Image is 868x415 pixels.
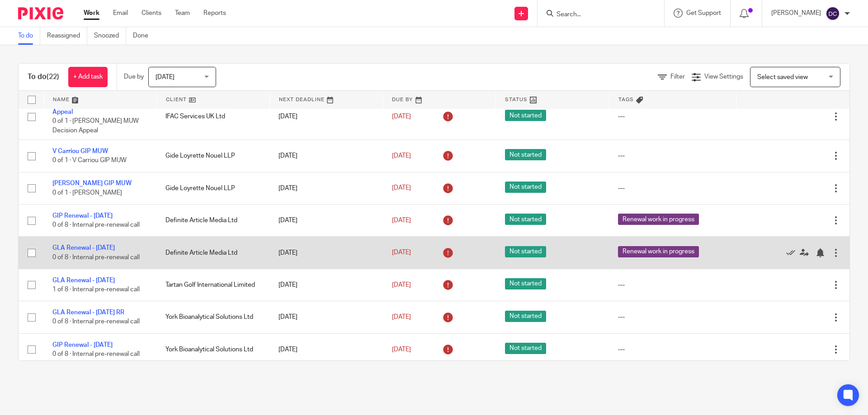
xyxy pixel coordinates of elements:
span: 0 of 8 · Internal pre-renewal call [52,319,140,325]
span: [DATE] [392,153,411,159]
a: GIP Renewal - [DATE] [52,342,113,348]
td: [DATE] [269,237,382,269]
td: [DATE] [269,333,382,365]
span: 1 of 8 · Internal pre-renewal call [52,286,140,293]
span: [DATE] [156,74,175,80]
a: + Add task [68,67,108,87]
td: IFAC Services UK Ltd [156,93,269,140]
td: [DATE] [269,140,382,172]
span: [DATE] [392,185,411,191]
a: Work [84,9,99,18]
span: Filter [670,74,685,80]
span: 0 of 1 · V Carriou GIP MUW [52,158,127,164]
a: V Carriou GIP MUW [52,148,108,154]
td: York Bioanalytical Solutions Ltd [156,333,269,365]
span: [DATE] [392,282,411,288]
span: (22) [47,73,59,80]
td: [DATE] [269,93,382,140]
span: 0 of 8 · Internal pre-renewal call [52,351,140,357]
td: Gide Loyrette Nouel LLP [156,172,269,204]
span: Renewal work in progress [618,214,699,225]
a: [PERSON_NAME] MUW Decision Appeal [52,99,146,115]
input: Search [556,11,637,19]
td: [DATE] [269,269,382,301]
span: View Settings [704,74,743,80]
a: GLA Renewal - [DATE] RR [52,309,124,316]
div: --- [618,112,727,121]
span: [DATE] [392,250,411,256]
a: Mark as done [786,248,800,257]
a: Reassigned [47,27,87,45]
a: Reports [203,9,226,18]
span: Not started [505,182,546,193]
div: --- [618,151,727,160]
span: Not started [505,110,546,121]
td: Gide Loyrette Nouel LLP [156,140,269,172]
td: [DATE] [269,172,382,204]
span: Select saved view [757,74,808,80]
div: --- [618,280,727,289]
a: Clients [142,9,161,18]
span: Tags [618,97,634,102]
a: GLA Renewal - [DATE] [52,277,115,284]
td: York Bioanalytical Solutions Ltd [156,301,269,333]
div: --- [618,184,727,193]
div: --- [618,345,727,354]
span: 0 of 8 · Internal pre-renewal call [52,254,140,261]
td: Tartan Golf International Limited [156,269,269,301]
a: GLA Renewal - [DATE] [52,245,115,251]
span: Not started [505,311,546,322]
span: Renewal work in progress [618,246,699,257]
span: 0 of 8 · Internal pre-renewal call [52,222,140,228]
span: Not started [505,278,546,289]
a: GIP Renewal - [DATE] [52,213,113,219]
a: Done [133,27,155,45]
p: [PERSON_NAME] [771,9,821,18]
img: Pixie [18,7,63,19]
span: Get Support [686,10,721,16]
span: [DATE] [392,217,411,224]
span: Not started [505,343,546,354]
span: [DATE] [392,346,411,353]
td: [DATE] [269,205,382,237]
span: [DATE] [392,314,411,320]
p: Due by [124,72,144,81]
span: 0 of 1 · [PERSON_NAME] [52,190,122,196]
img: svg%3E [826,6,840,21]
span: Not started [505,214,546,225]
h1: To do [28,72,59,82]
span: Not started [505,149,546,160]
div: --- [618,312,727,322]
span: 0 of 1 · [PERSON_NAME] MUW Decision Appeal [52,118,139,134]
span: [DATE] [392,113,411,120]
a: [PERSON_NAME] GIP MUW [52,180,132,187]
td: [DATE] [269,301,382,333]
a: Team [175,9,190,18]
span: Not started [505,246,546,257]
a: Snoozed [94,27,126,45]
a: To do [18,27,40,45]
td: Definite Article Media Ltd [156,237,269,269]
a: Email [113,9,128,18]
td: Definite Article Media Ltd [156,205,269,237]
